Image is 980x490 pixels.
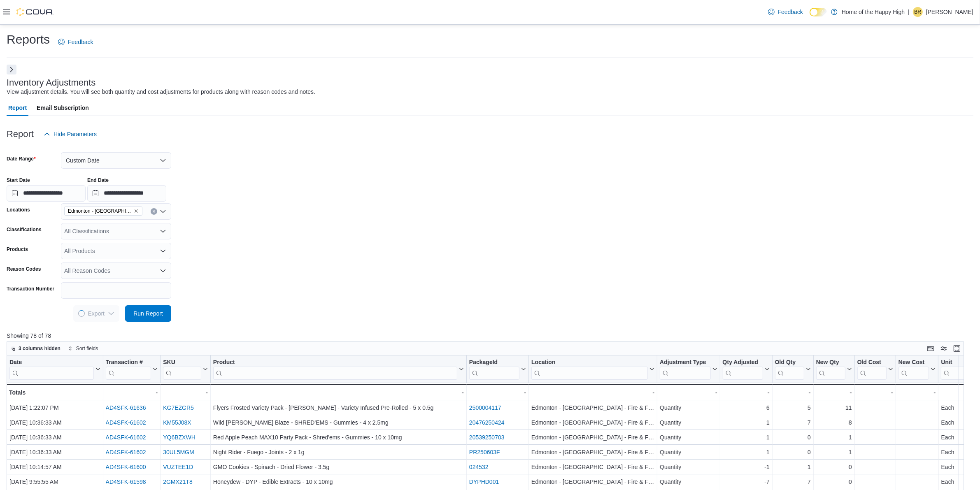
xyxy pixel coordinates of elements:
div: Old Cost [857,358,887,366]
div: Old Cost [857,358,887,379]
span: Edmonton - Terrace Plaza - Fire & Flower [64,207,142,216]
div: Adjustment Type [660,358,711,379]
div: - [660,388,717,397]
a: Feedback [55,34,96,50]
span: 3 columns hidden [19,345,61,352]
div: 7 [775,418,811,427]
input: Press the down key to open a popover containing a calendar. [87,185,166,202]
div: 1 [816,432,852,442]
span: Email Subscription [37,100,89,116]
p: | [908,7,910,17]
a: AD4SFK-61602 [106,434,146,441]
a: AD4SFK-61602 [106,449,146,455]
div: Red Apple Peach MAX10 Party Pack - Shred'ems - Gummies - 10 x 10mg [213,432,464,442]
div: Unit [941,358,970,366]
span: Sort fields [76,345,98,352]
div: Each [941,432,977,442]
a: 2500004117 [469,404,501,411]
div: - [163,388,208,397]
span: Export [78,305,114,322]
a: AD4SFK-61598 [106,478,146,485]
a: VUZTEE1D [163,464,193,470]
div: PackageId [469,358,519,366]
div: Transaction Url [106,358,151,379]
button: Old Qty [775,358,811,379]
p: Showing 78 of 78 [7,332,973,340]
a: PR250603F [469,449,500,455]
button: Display options [939,344,949,353]
button: Keyboard shortcuts [926,344,936,353]
a: AD4SFK-61636 [106,404,146,411]
button: Qty Adjusted [723,358,770,379]
a: AD4SFK-61602 [106,419,146,426]
button: Open list of options [160,208,166,215]
a: 20476250424 [469,419,505,426]
a: KM55J08X [163,419,191,426]
div: Quantity [660,462,717,472]
div: [DATE] 10:36:33 AM [9,418,100,427]
label: End Date [87,177,109,183]
h3: Report [7,129,34,139]
button: Run Report [125,305,171,322]
button: Sort fields [65,344,101,353]
div: Edmonton - [GEOGRAPHIC_DATA] - Fire & Flower [531,477,654,487]
div: Unit [941,358,970,379]
h1: Reports [7,31,50,48]
span: Edmonton - [GEOGRAPHIC_DATA] - Fire & Flower [68,207,132,215]
div: Quantity [660,418,717,427]
p: Home of the Happy High [842,7,905,17]
div: New Cost [899,358,929,366]
button: Clear input [151,208,157,215]
div: Date [9,358,94,379]
button: Transaction # [106,358,158,379]
a: 30UL5MGM [163,449,194,455]
div: GMO Cookies - Spinach - Dried Flower - 3.5g [213,462,464,472]
span: Report [8,100,27,116]
div: 1 [723,447,770,457]
div: - [723,388,770,397]
a: DYPHD001 [469,478,499,485]
label: Products [7,246,28,253]
div: Qty Adjusted [723,358,763,366]
button: Next [7,65,16,74]
div: Each [941,462,977,472]
div: 0 [775,432,811,442]
div: Transaction # [106,358,151,366]
a: YQ6BZXWH [163,434,196,441]
div: Wild [PERSON_NAME] Blaze - SHRED'EMS - Gummies - 4 x 2.5mg [213,418,464,427]
div: - [531,388,654,397]
div: -7 [723,477,770,487]
a: 20539250703 [469,434,505,441]
div: Edmonton - [GEOGRAPHIC_DATA] - Fire & Flower [531,418,654,427]
label: Date Range [7,156,36,162]
div: [DATE] 10:14:57 AM [9,462,100,472]
label: Transaction Number [7,286,54,292]
span: BR [915,7,922,17]
div: Quantity [660,477,717,487]
div: Product [213,358,457,366]
button: Location [531,358,654,379]
div: SKU [163,358,201,366]
button: Remove Edmonton - Terrace Plaza - Fire & Flower from selection in this group [134,209,139,214]
div: New Cost [899,358,929,379]
div: Night Rider - Fuego - Joints - 2 x 1g [213,447,464,457]
div: Each [941,418,977,427]
div: 0 [816,462,852,472]
button: Date [9,358,100,379]
div: [DATE] 10:36:33 AM [9,447,100,457]
a: 2GMX21T8 [163,478,193,485]
button: Custom Date [61,152,171,169]
label: Reason Codes [7,266,41,272]
div: Date [9,358,94,366]
div: Edmonton - [GEOGRAPHIC_DATA] - Fire & Flower [531,447,654,457]
button: Hide Parameters [40,126,100,142]
button: PackageId [469,358,526,379]
button: Open list of options [160,248,166,254]
div: 1 [723,432,770,442]
div: New Qty [816,358,845,366]
span: Feedback [68,38,93,46]
div: New Qty [816,358,845,379]
div: Each [941,477,977,487]
button: SKU [163,358,208,379]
